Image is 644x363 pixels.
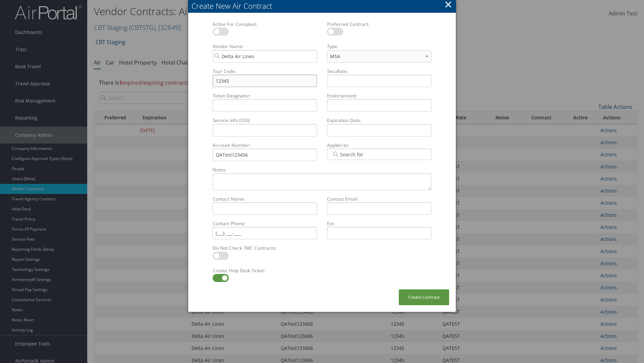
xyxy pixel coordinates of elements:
label: Ticket Designator: [210,92,320,99]
input: Ticket Designator: [213,99,317,112]
select: Type: [327,50,431,63]
label: Contact Name: [210,196,320,202]
input: Applies to: [331,151,369,158]
label: Tour Code: [210,68,320,75]
label: Contact Phone: [210,220,320,227]
button: Create Contract [399,289,449,305]
label: Type: [324,43,434,50]
label: Endorsement: [324,92,434,99]
label: Notes: [210,166,434,173]
label: Ext: [324,220,434,227]
textarea: Notes: [213,173,431,190]
label: SecuRate: [324,68,434,75]
label: Create Help Desk Ticket: [210,267,320,274]
label: Service Info (OSI): [210,117,320,124]
input: Endorsement: [327,99,431,112]
label: Do Not Check TMC Contracts: [210,245,320,251]
label: Account Number: [210,142,320,149]
input: Expiration Date: [327,124,431,136]
input: Contact Phone: [213,227,317,239]
label: Contact Email: [324,196,434,202]
input: Contact Name: [213,202,317,215]
input: Service Info (OSI): [213,124,317,136]
label: Preferred Contract: [324,21,434,28]
input: SecuRate: [327,75,431,87]
input: Vendor Name: [213,50,317,63]
label: Applies to: [324,142,434,149]
input: Tour Code: [213,75,317,87]
label: Expiration Date: [324,117,434,124]
label: Active For Compleat: [210,21,320,28]
label: Vendor Name: [210,43,320,50]
input: Account Number: [213,149,317,161]
input: Ext: [327,227,431,239]
input: Contact Email: [327,202,431,215]
div: Create New Air Contract [192,1,456,11]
